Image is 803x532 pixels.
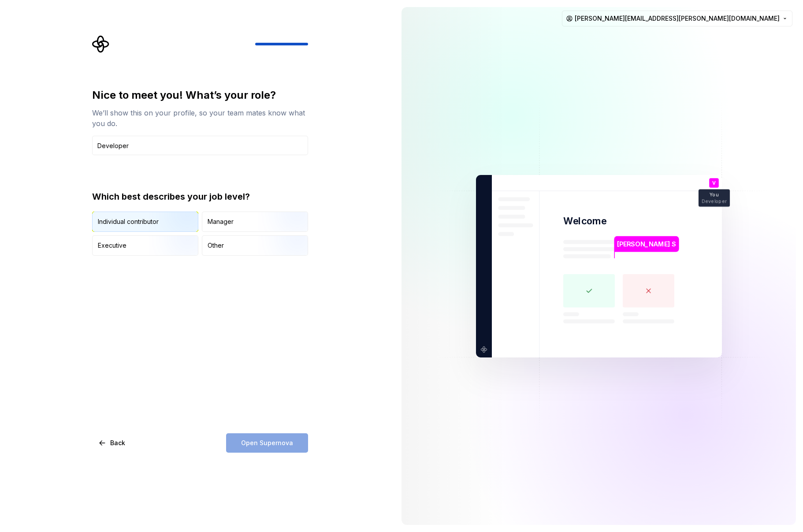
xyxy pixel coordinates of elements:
p: Developer [701,199,726,204]
span: Back [110,439,125,447]
svg: Supernova Logo [92,35,110,53]
button: Back [92,433,133,453]
div: Which best describes your job level? [92,190,308,203]
input: Job title [92,136,308,155]
div: We’ll show this on your profile, so your team mates know what you do. [92,108,308,129]
div: Executive [98,241,126,250]
p: Welcome [563,215,606,227]
p: [PERSON_NAME] S [617,239,676,249]
button: [PERSON_NAME][EMAIL_ADDRESS][PERSON_NAME][DOMAIN_NAME] [562,11,792,26]
div: Nice to meet you! What’s your role? [92,88,308,102]
div: Manager [208,217,234,226]
div: Individual contributor [98,217,159,226]
span: [PERSON_NAME][EMAIL_ADDRESS][PERSON_NAME][DOMAIN_NAME] [575,14,780,23]
div: Other [208,241,224,250]
p: You [710,192,718,197]
p: V [712,180,715,185]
